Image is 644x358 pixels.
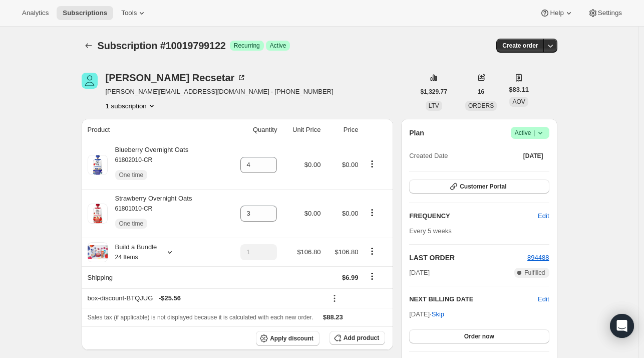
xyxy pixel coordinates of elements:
[409,227,452,235] span: Every 5 weeks
[472,85,490,99] button: 16
[82,119,226,141] th: Product
[532,208,555,224] button: Edit
[323,313,343,321] span: $88.23
[63,9,107,17] span: Subscriptions
[527,253,549,263] button: 894488
[342,274,359,281] span: $6.99
[82,266,226,288] th: Shipping
[409,211,538,221] h2: FREQUENCY
[304,210,321,217] span: $0.00
[509,85,529,95] span: $83.11
[409,294,538,304] h2: NEXT BILLING DATE
[538,294,549,304] button: Edit
[364,158,380,169] button: Product actions
[226,119,280,141] th: Quantity
[610,314,634,338] div: Open Intercom Messenger
[270,42,286,50] span: Active
[524,269,545,277] span: Fulfilled
[538,211,549,221] span: Edit
[121,9,137,17] span: Tools
[108,242,157,262] div: Build a Bundle
[88,204,108,224] img: product img
[344,334,379,342] span: Add product
[364,271,380,282] button: Shipping actions
[426,306,450,322] button: Skip
[304,161,321,168] span: $0.00
[256,331,319,346] button: Apply discount
[512,98,525,105] span: AOV
[496,39,544,53] button: Create order
[515,128,545,138] span: Active
[159,293,181,303] span: - $25.56
[409,310,444,318] span: [DATE] ·
[115,156,153,163] small: 61802010-CR
[533,129,535,137] span: |
[324,119,361,141] th: Price
[82,73,98,89] span: Christine Recsetar
[409,128,424,138] h2: Plan
[108,194,192,234] div: Strawberry Overnight Oats
[106,73,247,83] div: [PERSON_NAME] Recsetar
[280,119,324,141] th: Unit Price
[598,9,622,17] span: Settings
[527,254,549,261] a: 894488
[464,332,494,340] span: Order now
[82,39,96,53] button: Subscriptions
[330,331,385,345] button: Add product
[534,6,579,20] button: Help
[106,101,157,111] button: Product actions
[432,309,444,319] span: Skip
[364,246,380,257] button: Product actions
[421,88,447,96] span: $1,329.77
[108,145,189,185] div: Blueberry Overnight Oats
[523,152,543,160] span: [DATE]
[297,248,320,256] span: $106.80
[364,207,380,218] button: Product actions
[468,102,494,109] span: ORDERS
[517,149,549,163] button: [DATE]
[88,155,108,175] img: product img
[409,329,549,343] button: Order now
[88,314,313,321] span: Sales tax (if applicable) is not displayed because it is calculated with each new order.
[478,88,484,96] span: 16
[342,161,359,168] span: $0.00
[582,6,628,20] button: Settings
[22,9,49,17] span: Analytics
[409,268,430,278] span: [DATE]
[16,6,55,20] button: Analytics
[119,220,144,228] span: One time
[502,42,538,50] span: Create order
[115,205,153,212] small: 61801010-CR
[409,180,549,194] button: Customer Portal
[429,102,439,109] span: LTV
[98,40,226,51] span: Subscription #10019799122
[88,293,321,303] div: box-discount-BTQJUG
[234,42,260,50] span: Recurring
[270,334,313,342] span: Apply discount
[460,183,506,191] span: Customer Portal
[57,6,113,20] button: Subscriptions
[106,87,334,97] span: [PERSON_NAME][EMAIL_ADDRESS][DOMAIN_NAME] · [PHONE_NUMBER]
[415,85,453,99] button: $1,329.77
[409,253,527,263] h2: LAST ORDER
[115,254,138,261] small: 24 Items
[119,171,144,179] span: One time
[115,6,153,20] button: Tools
[550,9,563,17] span: Help
[409,151,448,161] span: Created Date
[335,248,358,256] span: $106.80
[342,210,359,217] span: $0.00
